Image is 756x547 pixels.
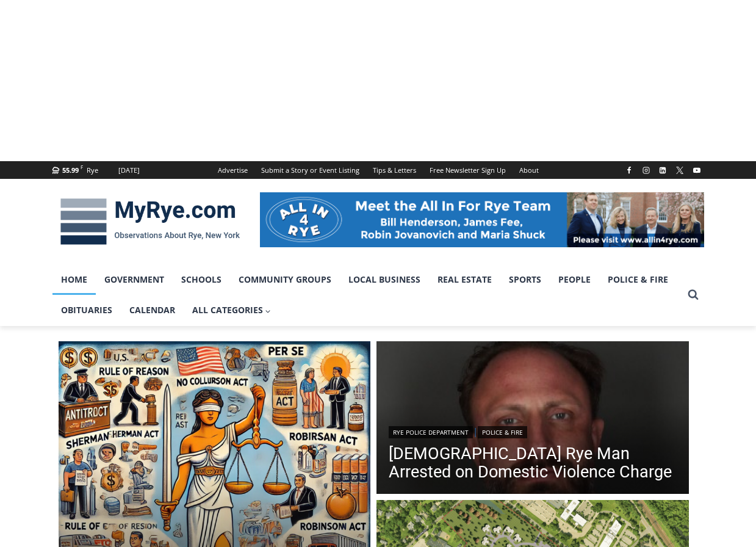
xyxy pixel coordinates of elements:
a: [DEMOGRAPHIC_DATA] Rye Man Arrested on Domestic Violence Charge [389,444,677,481]
div: | [389,424,677,438]
a: Real Estate [429,264,500,295]
a: Government [96,264,173,295]
a: Tips & Letters [366,161,423,179]
a: Police & Fire [478,426,527,438]
nav: Secondary Navigation [211,161,545,179]
div: Rye [87,165,98,176]
a: About [513,161,545,179]
a: Calendar [121,295,184,325]
a: Home [52,264,96,295]
a: Facebook [622,163,636,178]
a: Police & Fire [599,264,677,295]
a: Local Business [340,264,429,295]
a: Sports [500,264,550,295]
a: Schools [173,264,230,295]
nav: Primary Navigation [52,264,682,326]
div: [DATE] [118,165,140,176]
a: Instagram [639,163,653,178]
img: All in for Rye [260,192,704,247]
a: YouTube [689,163,704,178]
img: (PHOTO: Rye PD arrested Michael P. O’Connell, age 42 of Rye, NY, on a domestic violence charge on... [376,341,689,498]
a: Obituaries [52,295,121,325]
a: Submit a Story or Event Listing [254,161,366,179]
button: View Search Form [682,284,704,306]
a: Free Newsletter Sign Up [423,161,513,179]
a: Linkedin [655,163,670,178]
span: All Categories [192,303,272,317]
a: Read More 42 Year Old Rye Man Arrested on Domestic Violence Charge [376,341,689,498]
img: MyRye.com [52,190,248,253]
a: Advertise [211,161,254,179]
span: 55.99 [62,165,79,175]
a: Community Groups [230,264,340,295]
a: All Categories [184,295,280,325]
a: Rye Police Department [389,426,473,438]
a: People [550,264,599,295]
span: F [81,164,83,170]
a: X [672,163,687,178]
